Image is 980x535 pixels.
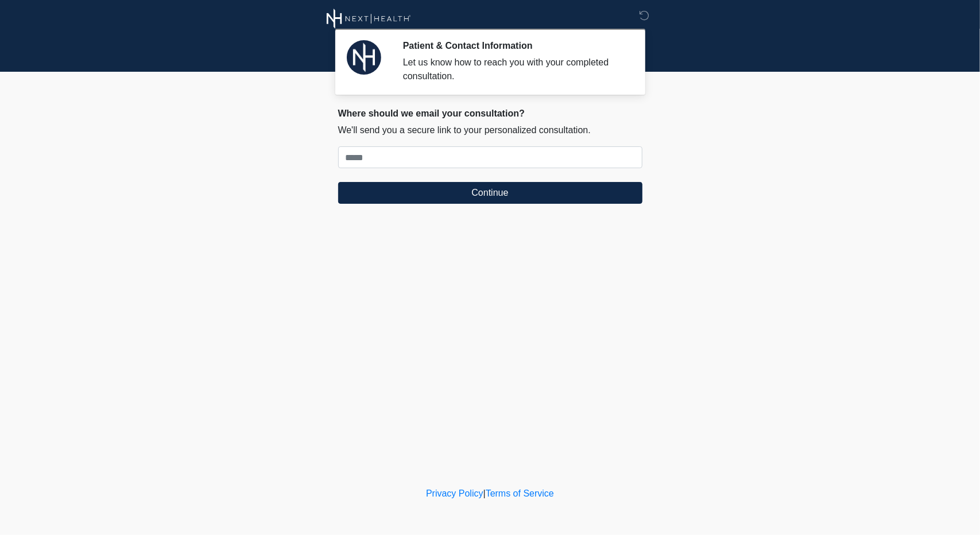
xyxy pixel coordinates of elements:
button: Continue [338,182,642,204]
a: | [483,489,486,498]
img: Agent Avatar [347,40,381,75]
div: Let us know how to reach you with your completed consultation. [403,56,625,83]
h2: Patient & Contact Information [403,40,625,51]
h2: Where should we email your consultation? [338,108,642,119]
a: Terms of Service [486,489,554,498]
img: Next Health Wellness Logo [327,9,411,29]
a: Privacy Policy [426,489,483,498]
p: We'll send you a secure link to your personalized consultation. [338,123,642,137]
